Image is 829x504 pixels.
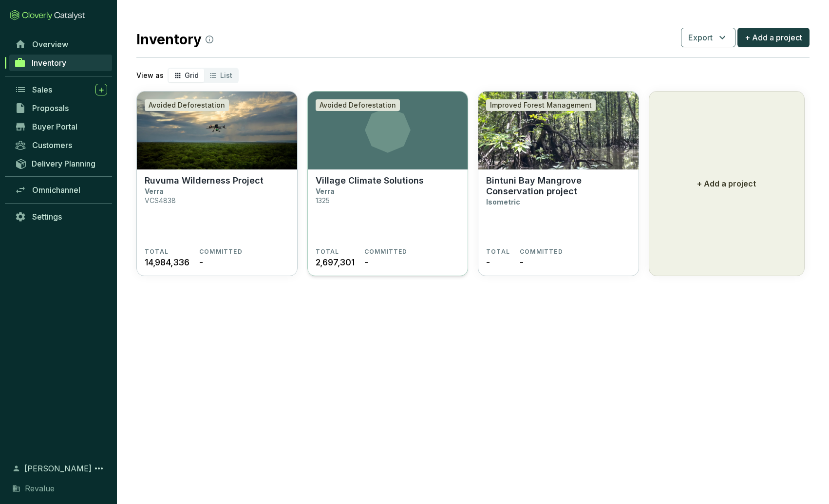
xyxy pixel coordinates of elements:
[10,137,112,153] a: Customers
[486,248,510,256] span: TOTAL
[32,39,68,49] span: Overview
[32,140,72,150] span: Customers
[688,32,713,43] span: Export
[185,71,199,79] span: Grid
[24,463,92,474] span: [PERSON_NAME]
[32,58,66,68] span: Inventory
[737,28,810,47] button: + Add a project
[307,91,469,276] a: Avoided DeforestationVillage Climate SolutionsVerra1325TOTAL2,697,301COMMITTED-
[478,92,639,169] img: Bintuni Bay Mangrove Conservation project
[316,187,335,195] p: Verra
[136,29,213,50] h2: Inventory
[145,187,164,195] p: Verra
[316,248,339,256] span: TOTAL
[32,85,52,94] span: Sales
[32,212,62,222] span: Settings
[10,81,112,98] a: Sales
[136,71,164,80] p: View as
[316,196,330,205] p: 1325
[199,248,243,256] span: COMMITTED
[199,256,203,269] span: -
[649,91,805,276] button: + Add a project
[32,122,77,131] span: Buyer Portal
[520,256,524,269] span: -
[168,68,239,83] div: segmented control
[364,248,408,256] span: COMMITTED
[697,178,756,189] p: + Add a project
[32,103,69,113] span: Proposals
[478,91,639,276] a: Bintuni Bay Mangrove Conservation projectImproved Forest ManagementBintuni Bay Mangrove Conservat...
[145,99,229,111] div: Avoided Deforestation
[316,99,400,111] div: Avoided Deforestation
[10,155,112,171] a: Delivery Planning
[145,248,169,256] span: TOTAL
[9,55,112,71] a: Inventory
[10,208,112,225] a: Settings
[137,92,297,169] img: Ruvuma Wilderness Project
[145,196,176,205] p: VCS4838
[364,256,368,269] span: -
[486,198,520,206] p: Isometric
[10,182,112,198] a: Omnichannel
[520,248,563,256] span: COMMITTED
[316,256,355,269] span: 2,697,301
[32,185,80,195] span: Omnichannel
[10,36,112,53] a: Overview
[486,256,490,269] span: -
[10,100,112,116] a: Proposals
[220,71,232,79] span: List
[145,256,189,269] span: 14,984,336
[145,175,264,186] p: Ruvuma Wilderness Project
[745,32,802,43] span: + Add a project
[486,99,596,111] div: Improved Forest Management
[10,118,112,135] a: Buyer Portal
[32,159,95,168] span: Delivery Planning
[136,91,298,276] a: Ruvuma Wilderness ProjectAvoided DeforestationRuvuma Wilderness ProjectVerraVCS4838TOTAL14,984,33...
[25,483,55,494] span: Revalue
[681,28,735,47] button: Export
[486,175,631,197] p: Bintuni Bay Mangrove Conservation project
[316,175,424,186] p: Village Climate Solutions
